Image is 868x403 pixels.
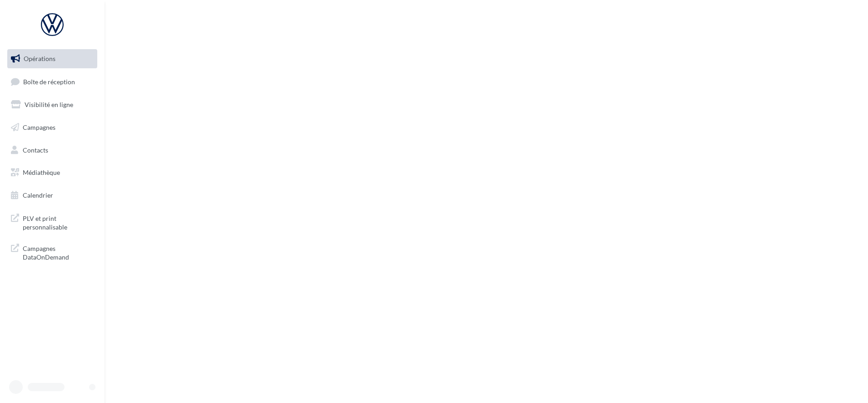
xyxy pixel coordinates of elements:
a: Visibilité en ligne [5,95,99,114]
a: Calendrier [5,186,99,205]
a: Boîte de réception [5,72,99,92]
span: Opérations [24,55,55,62]
span: Boîte de réception [23,77,75,85]
span: Calendrier [23,191,53,199]
span: Campagnes DataOnDemand [23,242,94,262]
a: Médiathèque [5,163,99,182]
span: Contacts [23,146,48,153]
span: Campagnes [23,123,55,131]
span: Visibilité en ligne [25,101,73,108]
a: PLV et print personnalisable [5,209,99,235]
a: Opérations [5,49,99,68]
a: Campagnes DataOnDemand [5,239,99,265]
span: Médiathèque [23,168,60,176]
a: Campagnes [5,118,99,137]
a: Contacts [5,141,99,160]
span: PLV et print personnalisable [23,212,94,232]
